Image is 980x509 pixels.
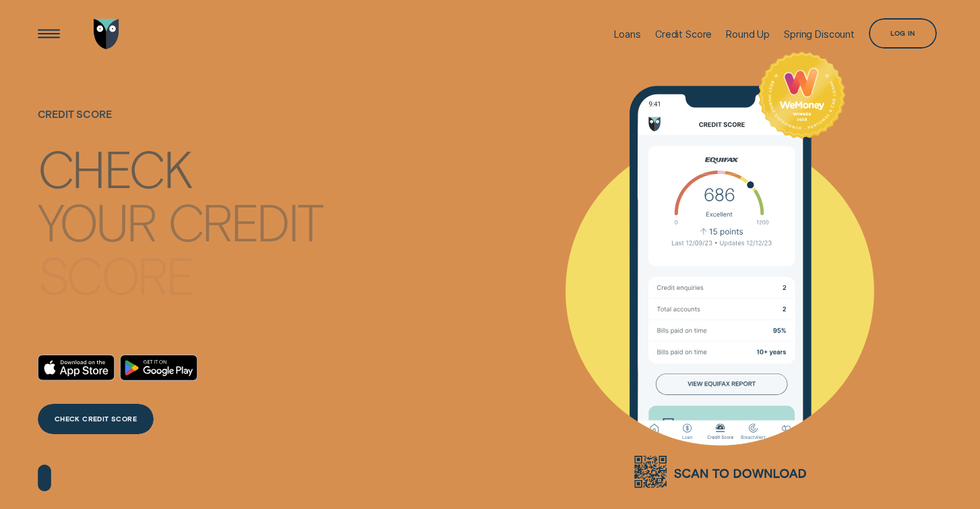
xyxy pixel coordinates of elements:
div: credit [168,198,323,245]
div: Spring Discount [784,28,855,40]
div: Loans [614,28,641,40]
button: Log in [869,18,937,49]
h4: Check your credit score [38,134,323,276]
a: Download on the App Store [38,355,115,381]
a: Android App on Google Play [120,355,197,381]
div: your [38,198,156,245]
img: Wisr [94,19,119,49]
div: Credit Score [655,28,712,40]
button: Open Menu [34,19,64,49]
div: Round Up [726,28,770,40]
h1: Credit Score [38,109,323,140]
a: CHECK CREDIT SCORE [38,404,154,434]
div: score [38,251,193,298]
div: Check [38,144,191,191]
